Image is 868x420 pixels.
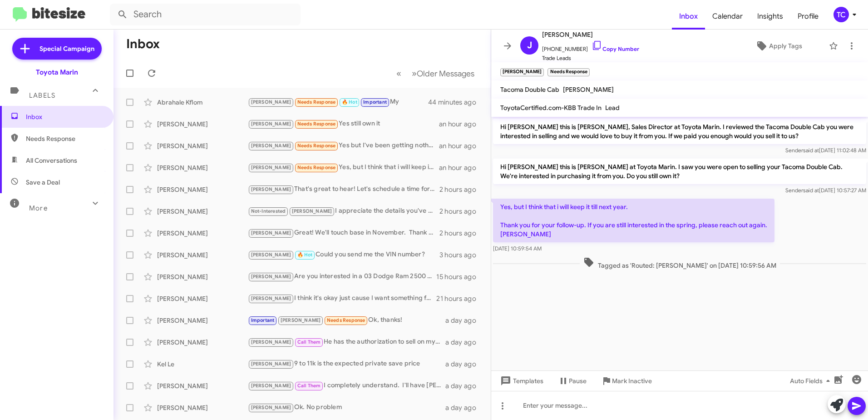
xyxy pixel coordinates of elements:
div: 3 hours ago [439,250,483,260]
div: [PERSON_NAME] [157,403,248,412]
div: Abrahale Kflom [157,98,248,107]
span: Calendar [705,3,750,30]
div: Yes still own it [248,119,439,129]
a: Special Campaign [12,38,102,60]
div: Are you interested in a 03 Dodge Ram 2500 4x4 extra cab hemi ? [PERSON_NAME] [PHONE_NUMBER] [248,271,436,282]
button: Apply Tags [732,38,824,54]
div: 15 hours ago [436,272,483,281]
div: [PERSON_NAME] [157,163,248,172]
div: a day ago [445,360,483,369]
div: Toyota Marin [36,68,78,77]
div: [PERSON_NAME] [157,316,248,325]
div: I completely understand. I'll have [PERSON_NAME] reach out to you. Thank you! [248,380,445,391]
div: [PERSON_NAME] [157,141,248,150]
span: [PERSON_NAME] [251,361,291,367]
button: Pause [551,373,594,389]
span: [PERSON_NAME] [563,85,614,94]
span: 🔥 Hot [342,99,357,105]
span: Trade Leads [542,54,639,63]
span: [PERSON_NAME] [251,186,291,192]
span: All Conversations [26,156,77,165]
span: [PERSON_NAME] [251,230,291,236]
small: [PERSON_NAME] [500,68,544,76]
span: [PERSON_NAME] [281,317,321,323]
span: [PERSON_NAME] [251,99,291,105]
nav: Page navigation example [391,64,480,83]
div: Kel Le [157,360,248,369]
span: said at [803,147,819,154]
span: Mark Inactive [612,373,652,389]
a: Profile [790,3,826,30]
small: Needs Response [547,68,589,76]
button: Next [406,64,480,83]
span: Inbox [26,112,103,121]
span: 🔥 Hot [297,252,313,258]
span: Not-Interested [251,208,286,214]
div: [PERSON_NAME] [157,272,248,281]
button: Previous [391,64,407,83]
span: » [412,68,417,79]
div: That's great to hear! Let's schedule a time for you to bring your Mustang in for evaluation. When... [248,184,439,195]
span: [DATE] 10:59:54 AM [493,245,542,252]
span: [PERSON_NAME] [251,295,291,301]
span: Special Campaign [39,44,94,53]
div: TC [833,7,849,22]
span: [PERSON_NAME] [542,29,639,40]
div: 2 hours ago [439,185,483,194]
div: I think it's okay just cause I want something fast and I know those cars are a lil more expensive... [248,293,436,304]
div: 21 hours ago [436,294,483,303]
div: 44 minutes ago [429,98,483,107]
p: Yes, but I think that i will keep it till next year. Thank you for your follow-up. If you are sti... [493,199,774,242]
div: [PERSON_NAME] [157,381,248,390]
span: Tacoma Double Cab [500,85,559,94]
span: Save a Deal [26,178,60,187]
span: Pause [569,373,587,389]
div: [PERSON_NAME] [157,250,248,260]
span: Needs Response [297,121,336,127]
span: Auto Fields [790,373,833,389]
div: [PERSON_NAME] [157,185,248,194]
h1: Inbox [126,37,160,51]
span: Tagged as 'Routed: [PERSON_NAME]' on [DATE] 10:59:56 AM [580,257,780,270]
div: Ok, thanks! [248,315,445,325]
div: an hour ago [439,120,483,129]
div: an hour ago [439,141,483,150]
div: Could you send me the VIN number? [248,250,439,260]
span: said at [803,187,819,194]
span: More [29,204,48,212]
span: [PERSON_NAME] [292,208,332,214]
div: He has the authorization to sell on my behalf. [248,337,445,347]
span: Labels [29,91,55,100]
span: Older Messages [417,69,474,79]
span: [PERSON_NAME] [251,165,291,170]
span: Needs Response [327,317,365,323]
div: [PERSON_NAME] [157,207,248,216]
a: Insights [750,3,790,30]
span: [PERSON_NAME] [251,252,291,258]
span: Needs Response [297,143,336,149]
button: Mark Inactive [594,373,659,389]
div: [PERSON_NAME] [157,294,248,303]
p: Hi [PERSON_NAME] this is [PERSON_NAME], Sales Director at Toyota Marin. I reviewed the Tacoma Dou... [493,119,866,144]
div: I appreciate the details you've shared! To provide an accurate offer, I'd like to invite you to v... [248,206,439,216]
div: 2 hours ago [439,207,483,216]
span: [PHONE_NUMBER] [542,40,639,54]
div: an hour ago [439,163,483,172]
input: Search [110,4,301,25]
span: J [527,38,532,53]
div: My [248,97,429,107]
span: « [396,68,401,79]
span: Needs Response [26,134,103,143]
div: a day ago [445,316,483,325]
span: Needs Response [297,99,336,105]
span: Important [251,317,275,323]
div: a day ago [445,338,483,347]
a: Inbox [672,3,705,30]
span: Sender [DATE] 11:02:48 AM [785,147,866,154]
a: Copy Number [592,45,639,52]
div: Yes, but I think that i will keep it till next year. Thank you for your follow-up. If you are sti... [248,162,439,173]
span: Sender [DATE] 10:57:27 AM [785,187,866,194]
button: Auto Fields [783,373,841,389]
